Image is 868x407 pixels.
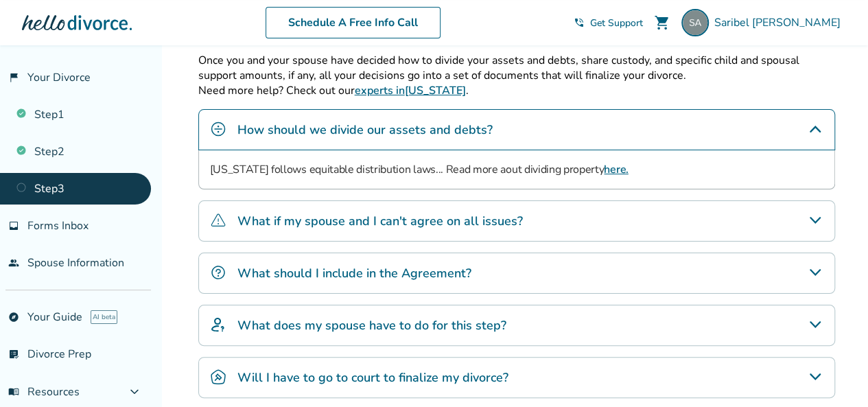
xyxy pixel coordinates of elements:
a: phone_in_talkGet Support [574,16,643,30]
img: saribelaguirre777@gmail.com [681,9,709,36]
p: Need more help? Check out our . [198,83,835,98]
img: Will I have to go to court to finalize my divorce? [210,369,226,385]
span: menu_book [8,386,19,397]
span: Resources [8,384,80,399]
span: phone_in_talk [574,17,585,28]
img: What should I include in the Agreement? [210,264,226,281]
h4: Will I have to go to court to finalize my divorce? [237,369,508,386]
span: shopping_cart [654,14,670,31]
span: Forms Inbox [27,218,89,233]
div: Will I have to go to court to finalize my divorce? [198,357,835,398]
p: [US_STATE] follows equitable distribution laws... Read more aout dividing property [210,161,823,178]
span: explore [8,312,19,323]
div: What does my spouse have to do for this step? [198,305,835,346]
img: What does my spouse have to do for this step? [210,316,226,333]
div: What if my spouse and I can't agree on all issues? [198,200,835,242]
h4: How should we divide our assets and debts? [237,121,493,139]
span: flag_2 [8,72,19,83]
iframe: Chat Widget [799,341,868,407]
img: How should we divide our assets and debts? [210,121,226,137]
h4: What should I include in the Agreement? [237,264,471,282]
div: Once you and your spouse have decided how to divide your assets and debts, share custody, and spe... [198,53,835,83]
img: What if my spouse and I can't agree on all issues? [210,212,226,229]
div: How should we divide our assets and debts? [198,109,835,150]
h4: What if my spouse and I can't agree on all issues? [237,212,523,230]
span: inbox [8,220,19,231]
span: people [8,257,19,268]
h4: What does my spouse have to do for this step? [237,316,506,334]
a: Schedule A Free Info Call [266,7,441,38]
div: What should I include in the Agreement? [198,253,835,294]
span: Get Support [590,16,643,30]
span: Saribel [PERSON_NAME] [714,15,846,30]
a: experts in[US_STATE] [355,83,466,98]
span: expand_more [126,384,143,400]
span: list_alt_check [8,349,19,360]
a: here. [604,162,628,177]
span: AI beta [91,310,117,324]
